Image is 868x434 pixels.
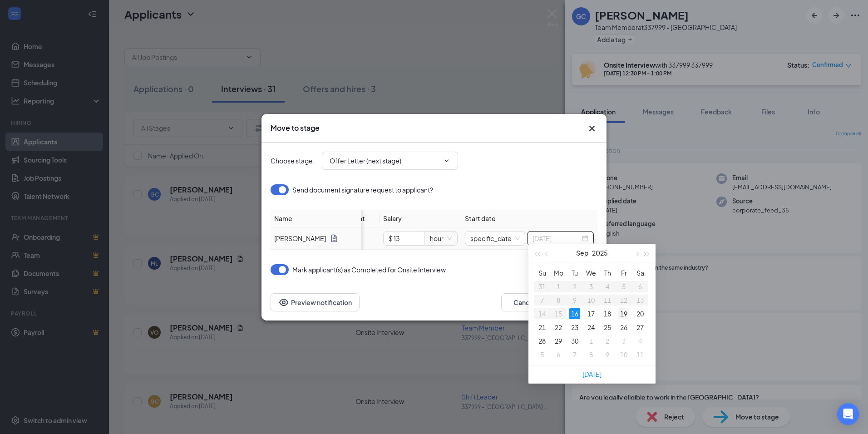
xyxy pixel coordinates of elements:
[587,123,597,134] button: Close
[635,349,646,360] div: 11
[567,266,583,280] th: Tu
[567,321,583,334] td: 2025-09-23
[553,335,564,346] div: 29
[569,335,580,346] div: 30
[330,234,339,243] svg: Document
[533,233,580,243] input: Sep 16, 2025
[618,308,629,319] div: 19
[550,266,567,280] th: Mo
[567,348,583,361] td: 2025-10-07
[599,321,616,334] td: 2025-09-25
[567,307,583,321] td: 2025-09-16
[616,307,632,321] td: 2025-09-19
[271,210,361,227] th: Name
[599,348,616,361] td: 2025-10-09
[616,334,632,348] td: 2025-10-03
[632,321,648,334] td: 2025-09-27
[616,348,632,361] td: 2025-10-10
[271,123,320,133] h3: Move to stage
[632,307,648,321] td: 2025-09-20
[583,266,599,280] th: We
[586,335,597,346] div: 1
[292,184,433,195] span: Send document signature request to applicant?
[430,232,452,245] span: hour
[553,349,564,360] div: 6
[632,334,648,348] td: 2025-10-04
[569,308,580,319] div: 16
[550,348,567,361] td: 2025-10-06
[583,348,599,361] td: 2025-10-08
[635,322,646,333] div: 27
[292,264,446,275] span: Mark applicant(s) as Completed for Onsite Interview
[550,321,567,334] td: 2025-09-22
[616,321,632,334] td: 2025-09-26
[534,266,550,280] th: Su
[537,349,547,360] div: 5
[501,293,547,311] button: Cancel
[599,307,616,321] td: 2025-09-18
[602,335,613,346] div: 2
[567,334,583,348] td: 2025-09-30
[632,348,648,361] td: 2025-10-11
[271,293,360,311] button: Preview notificationEye
[583,321,599,334] td: 2025-09-24
[602,349,613,360] div: 9
[618,349,629,360] div: 10
[635,308,646,319] div: 20
[553,322,564,333] div: 22
[618,322,629,333] div: 26
[635,335,646,346] div: 4
[583,334,599,348] td: 2025-10-01
[592,244,608,262] button: 2025
[534,348,550,361] td: 2025-10-05
[443,157,450,164] svg: ChevronDown
[586,322,597,333] div: 24
[470,232,520,245] span: specific_date
[569,322,580,333] div: 23
[599,266,616,280] th: Th
[632,266,648,280] th: Sa
[583,307,599,321] td: 2025-09-17
[586,349,597,360] div: 8
[587,123,597,134] svg: Cross
[616,266,632,280] th: Fr
[534,334,550,348] td: 2025-09-28
[586,308,597,319] div: 17
[537,335,547,346] div: 28
[550,334,567,348] td: 2025-09-29
[534,321,550,334] td: 2025-09-21
[599,334,616,348] td: 2025-10-02
[837,403,859,425] div: Open Intercom Messenger
[274,233,326,243] span: [PERSON_NAME]
[569,349,580,360] div: 7
[380,210,461,227] th: Salary
[537,322,547,333] div: 21
[271,156,315,166] span: Choose stage :
[618,335,629,346] div: 3
[582,370,602,378] a: [DATE]
[278,297,289,308] svg: Eye
[602,322,613,333] div: 25
[576,244,588,262] button: Sep
[461,210,597,227] th: Start date
[602,308,613,319] div: 18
